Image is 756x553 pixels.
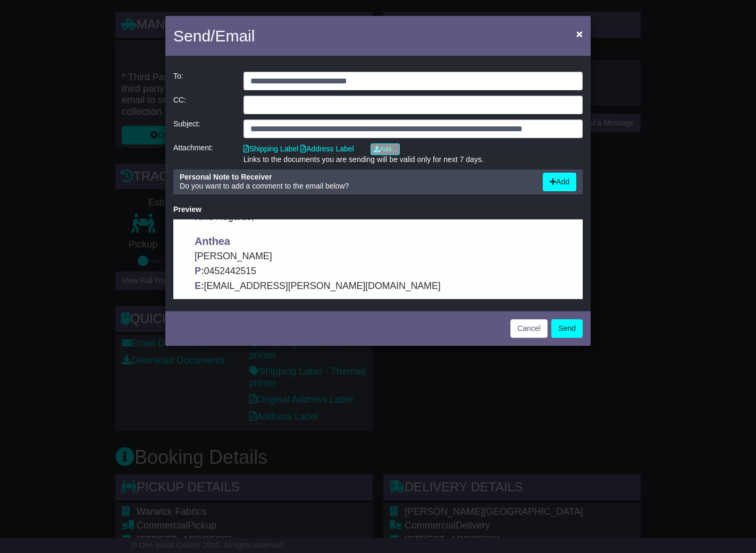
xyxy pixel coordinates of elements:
[21,16,57,28] span: Anthea
[571,23,588,45] button: Close
[174,173,537,191] div: Do you want to add a comment to the email below?
[551,319,583,338] button: Send
[21,29,388,44] p: [PERSON_NAME]
[180,173,532,182] div: Personal Note to Receiver
[173,24,255,48] h4: Send/Email
[173,205,583,214] div: Preview
[21,59,388,74] p: [EMAIL_ADDRESS][PERSON_NAME][DOMAIN_NAME]
[243,155,583,164] div: Links to the documents you are sending will be valid only for next 7 days.
[243,144,299,153] a: Shipping Label
[371,143,400,155] a: Add...
[510,319,548,338] button: Cancel
[168,96,238,114] div: CC:
[168,143,238,164] div: Attachment:
[168,120,238,138] div: Subject:
[21,46,31,57] strong: P:
[576,28,583,40] span: ×
[168,72,238,90] div: To:
[21,61,31,72] strong: E:
[543,173,576,191] button: Add
[21,44,388,59] p: 0452442515
[300,144,354,153] a: Address Label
